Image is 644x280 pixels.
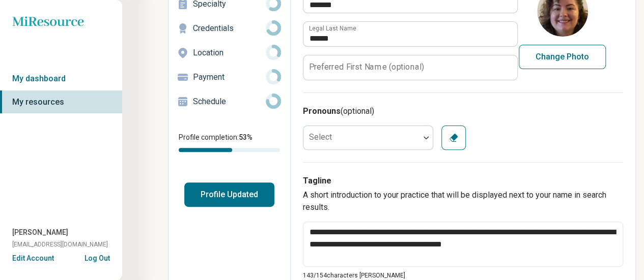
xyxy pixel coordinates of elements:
[169,126,290,158] div: Profile completion:
[303,105,623,117] h3: Pronouns
[309,63,424,71] label: Preferred First Name (optional)
[169,89,290,114] a: Schedule
[341,106,374,116] span: (optional)
[184,182,274,207] button: Profile Updated
[309,132,332,142] label: Select
[303,271,623,280] p: 143/ 154 characters [PERSON_NAME]
[193,96,266,108] p: Schedule
[169,41,290,65] a: Location
[193,22,266,35] p: Credentials
[169,16,290,41] a: Credentials
[303,189,623,213] p: A short introduction to your practice that will be displayed next to your name in search results.
[239,133,253,141] span: 53 %
[303,175,623,187] h3: Tagline
[169,65,290,89] a: Payment
[193,71,266,83] p: Payment
[12,253,54,264] button: Edit Account
[519,45,606,69] button: Change Photo
[12,240,108,249] span: [EMAIL_ADDRESS][DOMAIN_NAME]
[193,47,266,59] p: Location
[179,148,280,152] div: Profile completion
[309,25,356,32] label: Legal Last Name
[12,227,68,238] span: [PERSON_NAME]
[85,253,110,261] button: Log Out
